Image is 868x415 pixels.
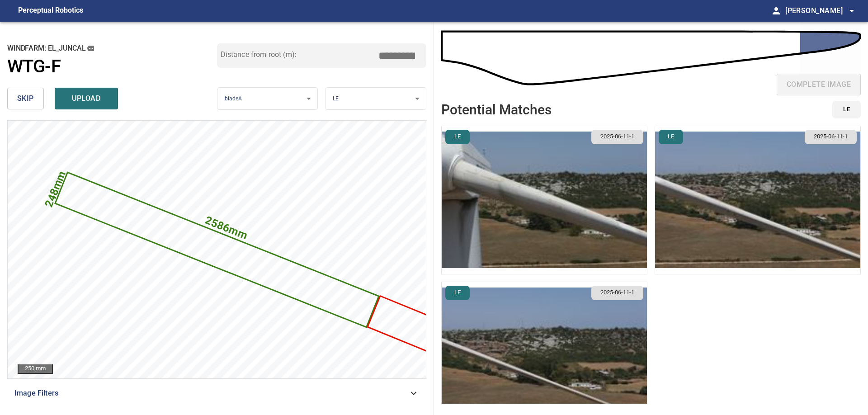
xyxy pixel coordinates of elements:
button: [PERSON_NAME] [782,2,857,20]
span: [PERSON_NAME] [785,5,857,17]
span: person [771,5,782,16]
button: LE [659,130,683,144]
span: LE [333,95,339,102]
span: 2025-06-11-1 [808,132,853,141]
button: LE [832,101,861,118]
span: 2025-06-11-1 [595,132,640,141]
div: bladeA [217,87,318,110]
div: id [827,101,861,118]
h1: WTG-F [7,56,61,77]
button: upload [55,88,118,109]
h2: windfarm: El_Juncal [7,43,217,53]
h2: Potential Matches [441,102,552,117]
a: WTG-F [7,56,217,77]
span: LE [843,104,850,115]
text: 248mm [42,169,68,209]
span: Image Filters [14,388,408,399]
text: 2586mm [203,214,249,242]
img: El_Juncal/WTG-F/2025-06-11-1/2025-06-11-1/inspectionData/image3wp5.jpg [655,126,860,274]
span: skip [17,92,34,105]
label: Distance from root (m): [221,51,297,58]
button: skip [7,88,44,109]
span: upload [65,92,108,105]
span: LE [449,288,466,297]
span: bladeA [225,95,242,102]
span: LE [662,132,679,141]
div: LE [325,87,426,110]
button: LE [445,286,470,300]
button: LE [445,130,470,144]
figcaption: Perceptual Robotics [18,4,83,18]
button: copy message details [85,43,95,53]
img: El_Juncal/WTG-F/2025-06-11-1/2025-06-11-1/inspectionData/image1wp3.jpg [442,126,647,274]
span: arrow_drop_down [846,5,857,16]
span: LE [449,132,466,141]
div: Image Filters [7,382,426,404]
span: 2025-06-11-1 [595,288,640,297]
